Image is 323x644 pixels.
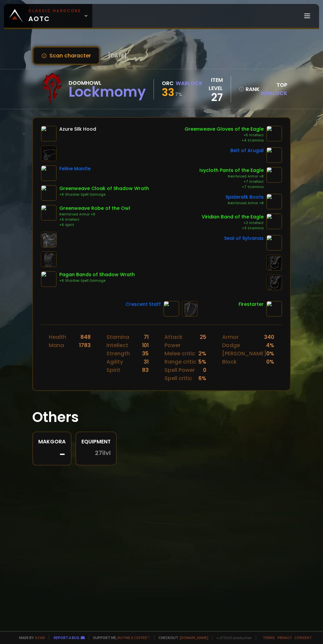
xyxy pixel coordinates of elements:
div: item level [203,76,223,92]
span: v. d752d5 - production [212,635,252,640]
a: Classic HardcoreAOTC [4,4,92,28]
div: Reinforced Armor +8 [225,201,264,206]
a: Report a bug [54,635,79,640]
div: Spirit [106,366,120,374]
div: +2 Intellect [202,220,264,226]
div: 35 [142,349,149,358]
div: +6 Shadow Spell Damage [59,278,135,283]
div: Range critic [164,358,196,366]
a: a fan [35,635,45,640]
div: Intellect [106,341,128,349]
div: Azure Silk Hood [59,126,96,133]
span: Support me, [89,635,150,640]
div: Armor [222,333,239,341]
div: 83 [142,366,149,374]
img: item-11982 [266,213,282,229]
div: 5 % [198,358,206,366]
span: Warlock [260,89,287,97]
span: Checkout [154,635,208,640]
div: Warlock [176,79,203,87]
div: Equipment [81,437,111,446]
div: Attack Power [164,333,200,349]
div: Firestarter [239,301,264,308]
div: Belt of Arugal [230,147,264,154]
small: Classic Hardcore [28,8,81,14]
img: item-6392 [266,147,282,163]
span: 33 [162,85,174,100]
div: 0 % [266,358,274,366]
div: 340 [264,333,274,341]
img: item-14160 [41,271,57,287]
div: 2 % [198,349,206,358]
div: Greenweave Gloves of the Eagle [185,126,264,133]
div: 101 [142,341,149,349]
div: 848 [80,333,91,341]
div: +3 Stamina [202,226,264,231]
span: Made by [15,635,45,640]
h1: Others [32,407,291,428]
a: Makgora- [32,432,72,466]
div: [PERSON_NAME] [222,349,266,358]
div: 27 [203,92,223,102]
div: Pagan Bands of Shadow Wrath [59,271,135,278]
div: +5 Intellect [185,133,264,138]
span: [DATE] [108,51,127,60]
div: Spell Power [164,366,195,374]
img: item-6414 [266,235,282,251]
div: 6 % [198,374,206,382]
div: +4 Stamina [185,138,264,143]
img: item-7048 [41,126,57,142]
div: Makgora [38,437,66,446]
div: +6 Intellect [59,217,130,222]
div: +7 Stamina [199,184,264,190]
button: Scan character [32,46,100,65]
a: Equipment27ilvl [75,432,117,466]
div: Mana [49,341,64,349]
div: +7 Intellect [199,179,264,184]
div: Agility [106,358,123,366]
div: 0 % [266,349,274,358]
div: rank [239,85,254,93]
div: Spell critic [164,374,192,382]
div: Top [258,81,287,97]
div: Doomhowl [69,79,146,87]
div: - [38,450,66,460]
div: Reinforced Armor +8 [199,174,264,179]
div: 25 [200,333,206,349]
small: 7 % [175,91,182,98]
div: Reinforced Armor +8 [59,212,130,217]
div: +6 Shadow Spell Damage [59,192,149,197]
div: Crescent Staff [126,301,161,308]
div: 4 % [266,341,274,349]
img: item-9773 [41,205,57,221]
div: +6 Spirit [59,222,130,228]
div: 31 [144,358,149,366]
span: 27 ilvl [95,450,111,456]
div: Ivycloth Pants of the Eagle [199,167,264,174]
div: Feline Mantle [59,165,91,172]
div: Seal of Sylvanas [224,235,264,242]
a: Privacy [278,635,292,640]
a: [DOMAIN_NAME] [180,635,208,640]
div: Spidersilk Boots [225,194,264,201]
div: Dodge [222,341,240,349]
span: AOTC [28,8,81,24]
img: item-6505 [163,301,179,317]
div: Block [222,358,237,366]
div: Orc [162,79,174,87]
div: Lockmomy [69,87,146,97]
img: item-3748 [41,165,57,181]
img: item-9797 [266,167,282,183]
div: Stamina [106,333,129,341]
a: Terms [263,635,275,640]
img: item-9771 [266,126,282,142]
div: Strength [106,349,130,358]
div: Greenweave Robe of the Owl [59,205,130,212]
div: 0 [203,366,206,374]
div: Melee critic [164,349,195,358]
a: Consent [294,635,312,640]
img: item-8184 [266,301,282,317]
img: item-4320 [266,194,282,209]
div: 1783 [79,341,91,349]
img: item-9770 [41,185,57,201]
